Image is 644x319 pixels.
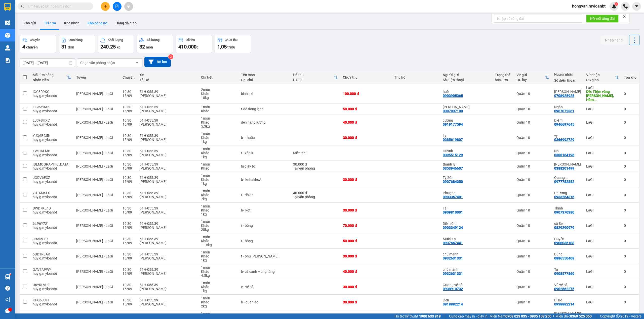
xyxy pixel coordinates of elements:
span: file-add [115,5,119,8]
span: hongvan.myloanbt [568,3,610,9]
div: 0907370380 [554,210,574,214]
div: 51H-055.39 [140,206,196,210]
button: Chuyến4chuyến [20,35,56,53]
div: LaGi [586,151,619,155]
div: 10:30 [123,191,135,195]
div: 1 món [201,174,236,178]
div: 0 [624,193,636,197]
div: 0387837100 [443,109,463,113]
div: Quận 10 [516,136,549,140]
span: món [146,45,153,49]
span: plus [104,5,107,8]
div: 0946697645 [554,122,574,126]
div: Người gửi [443,73,490,77]
div: Mã đơn hàng [33,73,67,77]
div: Khác [201,120,236,124]
svg: open [135,61,139,65]
th: Toggle SortBy [514,71,552,84]
div: 1 món [201,116,236,120]
div: 15/09 [123,166,135,170]
div: huylg.myloanbt [33,241,71,245]
span: search [21,5,24,8]
div: LaGi [586,208,619,212]
span: [PERSON_NAME] - LaGi [76,92,113,96]
div: 0829290979 [554,226,574,230]
div: IGC3R9KG [33,90,71,94]
button: Kết nối tổng đài [586,15,619,23]
div: huylg.myloanbt [33,94,71,98]
div: Quận 10 [516,239,549,243]
div: 0395515129 [443,153,463,157]
div: Tài [443,206,490,210]
div: 10:30 [123,206,135,210]
div: huylg.myloanbt [33,210,71,214]
div: 100.000 đ [343,92,389,96]
span: 1,05 [217,44,227,50]
span: 32 [139,44,145,50]
div: Tài xế [140,78,196,82]
img: logo-vxr [4,3,11,11]
div: huylg.myloanbt [33,153,71,157]
div: Chuyến [30,38,40,42]
div: 15/09 [123,138,135,142]
div: Khác [201,224,236,228]
div: [PERSON_NAME] [140,138,196,142]
img: phone-icon [623,4,628,9]
div: huylg.myloanbt [33,122,71,126]
div: 10:30 [123,162,135,166]
div: DWD7KE4D [33,206,71,210]
div: LaGi [586,239,619,243]
div: 10:30 [123,105,135,109]
button: plus [101,2,110,11]
div: 15/09 [123,122,135,126]
div: huylg.myloanbt [33,195,71,199]
button: Đơn hàng31đơn [59,35,95,53]
div: 0353946607 [443,166,463,170]
span: [PERSON_NAME] - LaGi [76,224,113,228]
div: cô Sen [554,222,581,226]
span: Kết nối tổng đài [590,16,615,21]
div: thanh lý [443,162,490,166]
div: Quận 10 [516,164,549,168]
img: warehouse-icon [5,33,10,38]
div: 51H-055.39 [140,191,196,195]
div: 0967072361 [554,109,574,113]
div: 51H-055.39 [140,149,196,153]
div: huylg.myloanbt [33,166,71,170]
div: 0933264316 [554,195,574,199]
button: Kho công nợ [84,17,111,29]
img: icon-new-feature [612,4,616,9]
div: bì giấy tờ [241,164,288,168]
div: Khác [201,208,236,212]
div: 15/09 [123,180,135,184]
div: Quận 10 [516,193,549,197]
span: chuyến [26,45,38,49]
div: Diệm [554,118,581,122]
sup: 1 [615,2,618,6]
div: [PERSON_NAME] [140,166,196,170]
span: kg [117,45,120,49]
input: Select a date range. [20,59,75,67]
div: Quận 10 [516,120,549,124]
div: hóa đơn [495,78,511,82]
div: [DEMOGRAPHIC_DATA] [33,162,71,166]
div: Quận 10 [516,107,549,111]
div: b - thuốc [241,136,288,140]
div: Khác [201,151,236,155]
div: t - bông [241,239,288,243]
div: 0 [624,151,636,155]
div: Nhân viên [33,78,67,82]
div: Tuyến [76,75,117,79]
div: Tên món [241,73,288,77]
div: 10:30 [123,222,135,226]
div: 0 [624,120,636,124]
div: 15/09 [123,94,135,98]
div: 10:30 [123,237,135,241]
div: ZUTM3SED [33,191,71,195]
div: Hoàng Yến [554,90,581,94]
div: 30.000 đ [343,208,389,212]
div: 0385619807 [443,138,463,142]
div: huylg.myloanbt [33,109,71,113]
div: Khác [201,92,236,96]
div: Quận 10 [516,208,549,212]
